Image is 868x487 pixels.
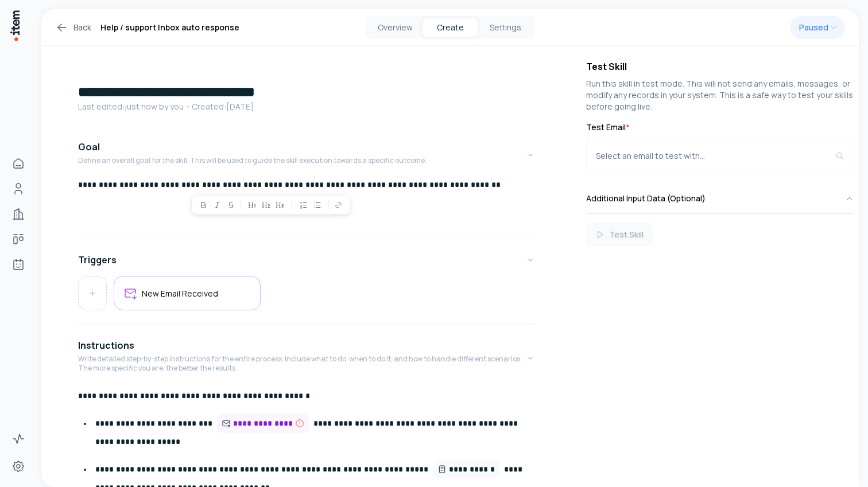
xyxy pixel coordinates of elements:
p: Write detailed step-by-step instructions for the entire process. Include what to do, when to do i... [78,354,526,373]
a: Activity [7,427,30,450]
button: Settings [478,18,533,37]
div: GoalDefine an overall goal for the skill. This will be used to guide the skill execution towards ... [78,179,535,234]
button: Create [423,18,478,37]
button: Overview [367,18,423,37]
h4: Instructions [78,338,134,352]
div: Triggers [78,276,535,320]
h5: New Email Received [142,288,218,299]
a: Home [7,152,30,175]
button: GoalDefine an overall goal for the skill. This will be used to guide the skill execution towards ... [78,131,535,179]
button: InstructionsWrite detailed step-by-step instructions for the entire process. Include what to do, ... [78,329,535,387]
h4: Test Skill [586,60,854,73]
p: Define an overall goal for the skill. This will be used to guide the skill execution towards a sp... [78,156,427,165]
h4: Triggers [78,253,117,267]
button: Link [332,198,346,212]
img: Item Brain Logo [9,9,21,42]
a: Companies [7,202,30,225]
p: Run this skill in test mode. This will not send any emails, messages, or modify any records in yo... [586,78,854,112]
a: Agents [7,253,30,276]
a: People [7,177,30,200]
div: Select an email to test with... [596,150,835,162]
button: Additional Input Data (Optional) [586,184,854,213]
button: Triggers [78,244,535,276]
h4: Goal [78,140,100,154]
a: Back [55,21,91,34]
label: Test Email [586,122,854,133]
p: Last edited: just now by you ・Created: [DATE] [78,101,535,112]
h1: Help / support Inbox auto response [100,21,239,34]
a: Settings [7,455,30,478]
a: Deals [7,228,30,251]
